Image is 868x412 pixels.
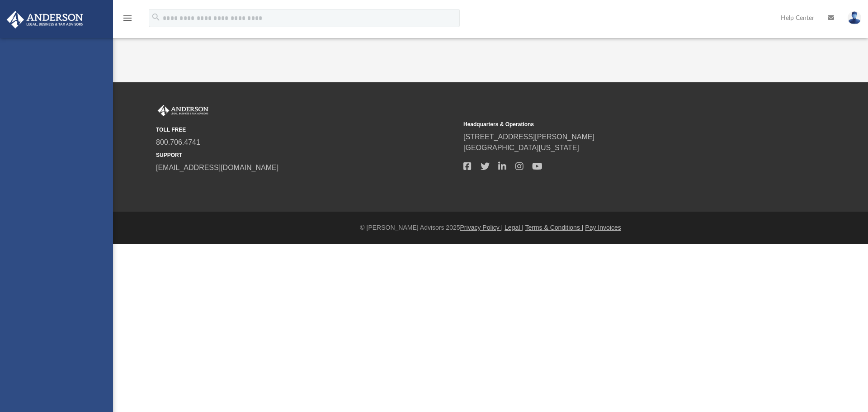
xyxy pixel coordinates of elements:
small: TOLL FREE [156,126,457,134]
img: Anderson Advisors Platinum Portal [156,105,210,117]
small: Headquarters & Operations [463,120,764,128]
small: SUPPORT [156,151,457,159]
a: [STREET_ADDRESS][PERSON_NAME] [463,133,594,141]
a: Legal | [505,224,524,231]
i: search [151,12,161,22]
img: User Pic [848,11,861,24]
img: Anderson Advisors Platinum Portal [4,11,86,28]
a: [GEOGRAPHIC_DATA][US_STATE] [463,144,579,152]
a: Pay Invoices [585,224,621,231]
div: © [PERSON_NAME] Advisors 2025 [113,223,868,232]
a: [EMAIL_ADDRESS][DOMAIN_NAME] [156,164,278,171]
a: menu [122,17,133,24]
a: Terms & Conditions | [525,224,584,231]
a: Privacy Policy | [460,224,503,231]
i: menu [122,13,133,24]
a: 800.706.4741 [156,138,200,146]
